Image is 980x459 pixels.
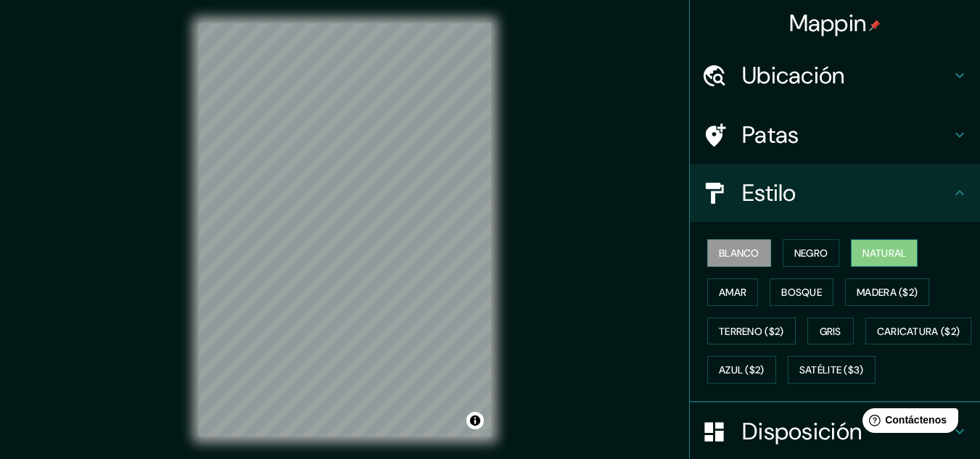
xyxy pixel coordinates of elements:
[742,416,862,447] font: Disposición
[707,239,771,267] button: Blanco
[788,356,876,384] button: Satélite ($3)
[865,318,972,345] button: Caricatura ($2)
[862,247,906,260] font: Natural
[707,356,776,384] button: Azul ($2)
[719,286,746,299] font: Amar
[690,106,980,164] div: Patas
[719,364,765,377] font: Azul ($2)
[781,286,822,299] font: Bosque
[199,23,491,437] canvas: Mapa
[794,247,828,260] font: Negro
[707,318,796,345] button: Terreno ($2)
[789,8,867,38] font: Mappin
[820,325,841,338] font: Gris
[851,239,918,267] button: Natural
[719,247,759,260] font: Blanco
[690,164,980,222] div: Estilo
[799,364,864,377] font: Satélite ($3)
[851,402,964,443] iframe: Lanzador de widgets de ayuda
[707,278,758,306] button: Amar
[690,46,980,104] div: Ubicación
[719,325,784,338] font: Terreno ($2)
[877,325,960,338] font: Caricatura ($2)
[770,278,833,306] button: Bosque
[857,286,918,299] font: Madera ($2)
[742,60,845,91] font: Ubicación
[466,412,484,429] button: Activar o desactivar atribución
[783,239,840,267] button: Negro
[742,120,799,150] font: Patas
[869,20,881,31] img: pin-icon.png
[807,318,854,345] button: Gris
[742,178,796,208] font: Estilo
[845,278,929,306] button: Madera ($2)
